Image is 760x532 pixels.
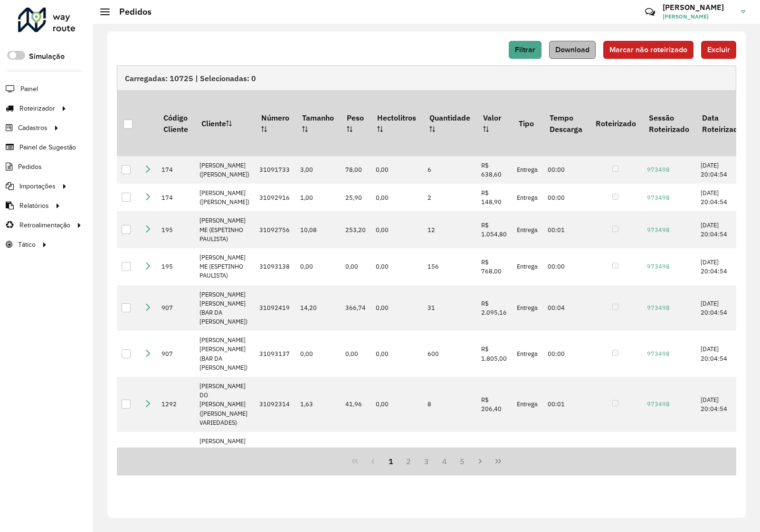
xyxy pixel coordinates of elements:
th: Sessão Roteirizado [642,90,695,156]
span: Importações [19,181,56,191]
td: 0,00 [371,285,423,331]
div: Carregadas: 10725 | Selecionadas: 0 [117,65,736,90]
td: 0,00 [295,331,340,377]
span: Painel de Sugestão [19,142,76,152]
td: 1,00 [295,184,340,211]
td: R$ 638,60 [476,156,512,184]
td: [DATE] 20:04:54 [696,432,749,487]
span: Filtrar [515,46,535,54]
td: R$ 2.095,16 [476,285,512,331]
td: 00:00 [543,184,589,211]
td: [PERSON_NAME] ([PERSON_NAME]) [195,156,255,184]
button: 5 [454,452,472,470]
span: Pedidos [18,162,42,172]
span: Relatórios [19,201,49,211]
td: Entrega [512,377,543,432]
td: R$ 1.805,00 [476,331,512,377]
td: 0,00 [341,248,371,285]
td: Entrega [512,331,543,377]
td: 0,00 [295,248,340,285]
td: [DATE] 20:04:54 [696,331,749,377]
td: 3,00 [295,156,340,184]
td: Entrega [512,248,543,285]
th: Número [255,90,295,156]
td: R$ 206,40 [476,377,512,432]
label: Simulação [29,51,65,62]
td: R$ 1.054,80 [476,211,512,248]
td: 6 [423,156,476,184]
span: [PERSON_NAME] [663,12,734,21]
th: Código Cliente [157,90,194,156]
td: 14,20 [295,285,340,331]
td: 16 [423,432,476,487]
td: [PERSON_NAME] DO [PERSON_NAME] ([PERSON_NAME] VARIEDADES) [195,432,255,487]
td: 1,63 [295,377,340,432]
th: Roteirizado [589,90,642,156]
td: 31 [423,285,476,331]
h2: Pedidos [110,7,152,17]
td: 10,08 [295,211,340,248]
td: [DATE] 20:04:54 [696,184,749,211]
button: Next Page [471,452,489,470]
button: 2 [399,452,418,470]
td: 0,00 [371,377,423,432]
td: [DATE] 20:04:54 [696,377,749,432]
td: Entrega [512,432,543,487]
td: 1292 [157,377,194,432]
td: 0,00 [341,331,371,377]
a: 973498 [647,166,670,174]
td: 119,22 [341,432,371,487]
td: 0,00 [371,432,423,487]
span: Roteirizador [19,103,55,113]
td: 31092407 [255,432,295,487]
a: 973498 [647,194,670,202]
span: Tático [18,240,36,250]
td: 00:01 [543,377,589,432]
a: 973498 [647,262,670,271]
td: 31092916 [255,184,295,211]
td: [PERSON_NAME] [PERSON_NAME] (BAR DA [PERSON_NAME]) [195,285,255,331]
th: Data Roteirizado [696,90,749,156]
th: Valor [476,90,512,156]
span: Marcar não roteirizado [609,46,687,54]
td: 31093137 [255,331,295,377]
td: 78,00 [341,156,371,184]
td: [PERSON_NAME] ME (ESPETINHO PAULISTA) [195,211,255,248]
td: [DATE] 20:04:54 [696,156,749,184]
a: 973498 [647,226,670,234]
td: R$ 768,00 [476,248,512,285]
button: Filtrar [509,41,541,59]
a: 973498 [647,400,670,408]
span: Retroalimentação [19,220,70,230]
th: Hectolitros [371,90,423,156]
button: 1 [382,452,400,470]
th: Tamanho [295,90,340,156]
div: Críticas? Dúvidas? Elogios? Sugestões? Entre em contato conosco! [532,3,631,28]
td: 907 [157,331,194,377]
th: Tipo [512,90,543,156]
span: Cadastros [18,123,47,133]
td: 8 [423,377,476,432]
span: Download [555,46,589,54]
td: 2 [423,184,476,211]
button: Excluir [701,41,736,59]
td: Entrega [512,211,543,248]
td: 0,00 [371,211,423,248]
td: [PERSON_NAME] DO [PERSON_NAME] ([PERSON_NAME] VARIEDADES) [195,377,255,432]
button: Last Page [489,452,507,470]
td: 1292 [157,432,194,487]
td: 907 [157,285,194,331]
td: R$ 652,36 [476,432,512,487]
td: 12 [423,211,476,248]
td: 31092419 [255,285,295,331]
th: Quantidade [423,90,476,156]
td: 31092314 [255,377,295,432]
td: Entrega [512,156,543,184]
td: 195 [157,211,194,248]
td: 31091733 [255,156,295,184]
td: R$ 148,90 [476,184,512,211]
td: 174 [157,184,194,211]
td: 0,00 [371,184,423,211]
span: Painel [20,84,38,94]
td: 00:01 [543,211,589,248]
